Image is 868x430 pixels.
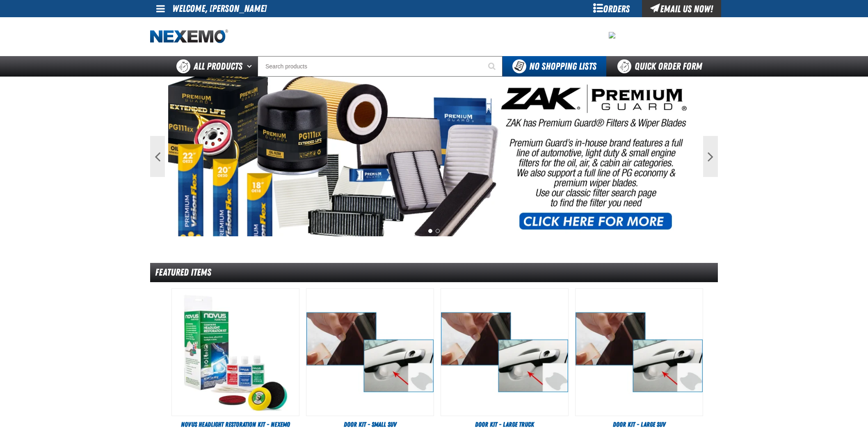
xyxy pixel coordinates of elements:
a: Novus Headlight Restoration Kit - Nexemo [171,420,299,429]
: View Details of the Door Kit - Small SUV [306,289,434,416]
a: Door Kit - Small SUV [306,420,434,429]
button: You do not have available Shopping Lists. Open to Create a New List [503,56,606,77]
button: 2 of 2 [436,229,440,233]
img: Door Kit - Large Truck [441,289,568,416]
img: 792e258ba9f2e0418e18c59e573ab877.png [609,32,615,38]
: View Details of the Novus Headlight Restoration Kit - Nexemo [172,289,299,416]
: View Details of the Door Kit - Large SUV [576,289,703,416]
span: Door Kit - Small SUV [344,421,397,428]
button: Start Searching [482,56,503,77]
img: PG Filters & Wipers [168,77,700,236]
img: Novus Headlight Restoration Kit - Nexemo [172,289,299,416]
span: Door Kit - Large SUV [613,421,666,428]
a: Door Kit - Large Truck [441,420,569,429]
span: Novus Headlight Restoration Kit - Nexemo [181,421,290,428]
button: Next [703,136,718,177]
div: Featured Items [150,263,718,282]
img: Door Kit - Large SUV [576,289,703,416]
span: No Shopping Lists [529,61,596,72]
input: Search [258,56,503,77]
a: Quick Order Form [606,56,717,77]
button: Previous [150,136,165,177]
: View Details of the Door Kit - Large Truck [441,289,568,416]
button: Open All Products pages [244,56,258,77]
button: 1 of 2 [428,229,432,233]
a: Door Kit - Large SUV [575,420,703,429]
span: All Products [194,59,242,74]
img: Nexemo logo [150,29,228,44]
span: Door Kit - Large Truck [475,421,534,428]
img: Door Kit - Small SUV [306,289,434,416]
